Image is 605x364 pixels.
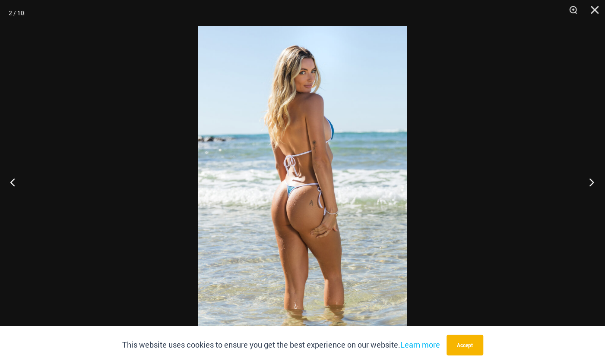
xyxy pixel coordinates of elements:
[9,6,24,19] div: 2 / 10
[122,339,440,351] p: This website uses cookies to ensure you get the best experience on our website.
[447,335,483,355] button: Accept
[573,160,605,204] button: Next
[400,339,440,350] a: Learn more
[198,26,407,338] img: Waves Breaking Ocean 312 Top 456 Bottom 04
